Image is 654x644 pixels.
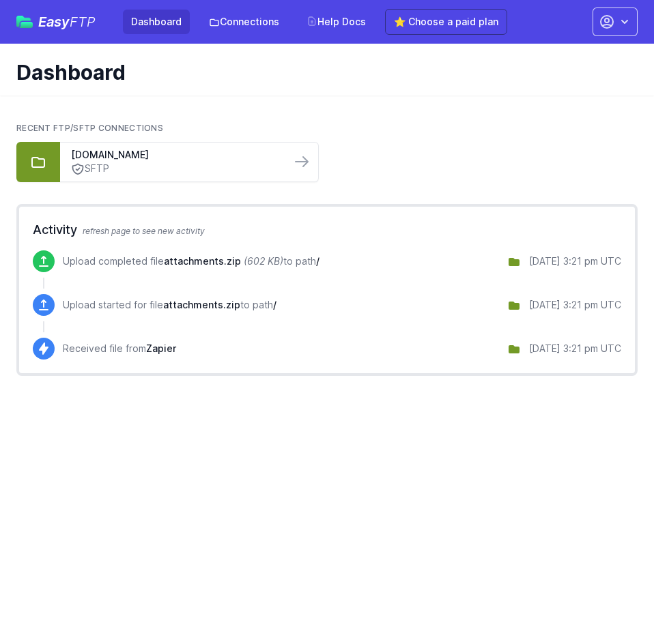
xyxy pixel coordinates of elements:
[63,342,176,355] p: Received file from
[38,15,96,29] span: Easy
[201,10,287,34] a: Connections
[163,299,240,310] span: attachments.zip
[16,60,627,85] h1: Dashboard
[83,226,205,236] span: refresh page to see new activity
[123,10,190,34] a: Dashboard
[273,299,276,310] span: /
[316,255,319,267] span: /
[71,162,280,176] a: SFTP
[71,148,280,162] a: [DOMAIN_NAME]
[164,255,241,267] span: attachments.zip
[385,9,507,35] a: ⭐ Choose a paid plan
[529,342,621,355] div: [DATE] 3:21 pm UTC
[529,254,621,268] div: [DATE] 3:21 pm UTC
[70,14,96,30] span: FTP
[146,342,176,354] span: Zapier
[16,123,638,134] h2: Recent FTP/SFTP Connections
[529,298,621,312] div: [DATE] 3:21 pm UTC
[63,298,276,312] p: Upload started for file to path
[16,16,33,28] img: easyftp_logo.png
[16,15,96,29] a: EasyFTP
[33,220,621,239] h2: Activity
[244,255,283,267] i: (602 KB)
[298,10,374,34] a: Help Docs
[63,254,319,268] p: Upload completed file to path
